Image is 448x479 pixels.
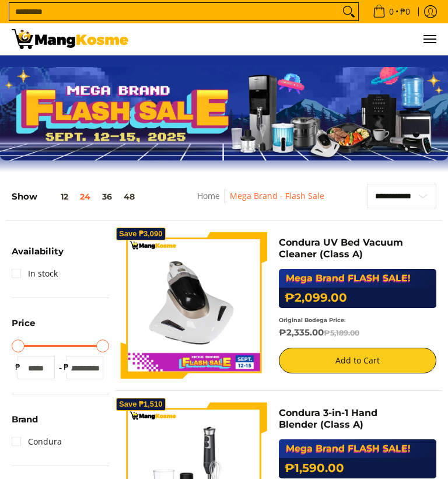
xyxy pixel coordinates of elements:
[118,192,141,201] button: 48
[12,247,64,264] summary: Open
[169,189,352,215] nav: Breadcrumbs
[12,361,23,373] span: ₱
[140,23,436,55] ul: Customer Navigation
[12,264,58,283] a: In stock
[119,401,163,408] span: Save ₱1,510
[12,247,64,256] span: Availability
[422,23,436,55] button: Menu
[279,327,437,339] h6: ₱2,335.00
[387,8,395,16] span: 0
[12,29,128,49] img: MANG KOSME MEGA BRAND FLASH SALE: September 12-15, 2025 l Mang Kosme
[369,5,414,18] span: •
[121,232,267,379] img: Condura UV Bed Vacuum Cleaner (Class A)
[197,190,220,201] a: Home
[279,407,377,430] a: Condura 3-in-1 Hand Blender (Class A)
[324,328,359,337] del: ₱5,189.00
[96,192,118,201] button: 36
[74,192,96,201] button: 24
[279,237,403,260] a: Condura UV Bed Vacuum Cleaner (Class A)
[279,348,437,373] button: Add to Cart
[398,8,412,16] span: ₱0
[12,432,62,451] a: Condura
[61,361,72,373] span: ₱
[230,190,324,201] a: Mega Brand - Flash Sale
[12,415,38,432] summary: Open
[12,319,35,327] span: Price
[119,230,163,237] span: Save ₱3,090
[12,191,141,202] h5: Show
[279,458,437,478] h6: ₱1,590.00
[279,317,346,323] small: Original Bodega Price:
[279,288,437,308] h6: ₱2,099.00
[12,319,35,336] summary: Open
[140,23,436,55] nav: Main Menu
[12,415,38,424] span: Brand
[339,3,358,20] button: Search
[37,192,74,201] button: 12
